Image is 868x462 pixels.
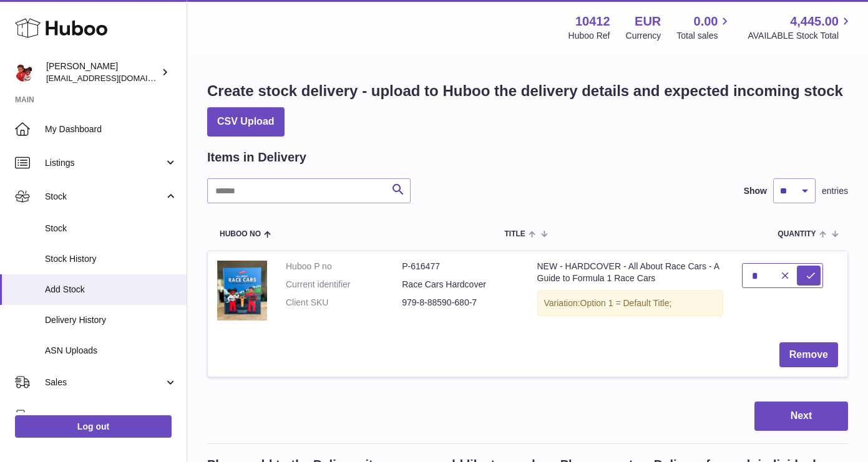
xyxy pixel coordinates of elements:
button: Next [754,402,848,431]
a: Log out [15,415,172,438]
span: Total sales [676,30,732,42]
a: 0.00 Total sales [676,13,732,42]
strong: 10412 [575,13,610,30]
span: Sales [45,377,164,388]
span: Stock [45,191,164,203]
dt: Current identifier [286,279,402,291]
button: CSV Upload [207,107,285,137]
td: NEW - HARDCOVER - All About Race Cars - A Guide to Formula 1 Race Cars [528,251,733,333]
span: Delivery History [45,314,177,326]
dd: P-616477 [402,261,518,272]
dd: 979-8-88590-680-7 [402,297,518,309]
span: entries [822,185,848,197]
span: ASN Uploads [45,345,177,357]
span: My Dashboard [45,123,177,135]
span: Stock History [45,253,177,265]
h2: Items in Delivery [207,149,306,166]
span: Huboo no [220,230,261,238]
a: 4,445.00 AVAILABLE Stock Total [748,13,853,42]
span: Option 1 = Default Title; [580,298,672,308]
h1: Create stock delivery - upload to Huboo the delivery details and expected incoming stock [207,81,843,101]
button: Remove [779,342,838,368]
span: Listings [45,157,164,169]
span: 0.00 [694,13,718,30]
div: Variation: [537,291,723,316]
label: Show [744,185,767,197]
span: Title [504,230,525,238]
span: Add Stock [45,284,177,296]
img: hello@redracerbooks.com [15,63,34,82]
div: Huboo Ref [568,30,610,42]
span: Quantity [778,230,816,238]
span: Stock [45,223,177,234]
div: Currency [626,30,661,42]
dt: Huboo P no [286,261,402,272]
span: Orders [45,410,164,422]
span: [EMAIL_ADDRESS][DOMAIN_NAME] [46,73,183,83]
dd: Race Cars Hardcover [402,279,518,291]
strong: EUR [635,13,661,30]
span: 4,445.00 [790,13,839,30]
span: AVAILABLE Stock Total [748,30,853,42]
div: [PERSON_NAME] [46,60,158,84]
img: NEW - HARDCOVER - All About Race Cars - A Guide to Formula 1 Race Cars [217,261,267,320]
dt: Client SKU [286,297,402,309]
